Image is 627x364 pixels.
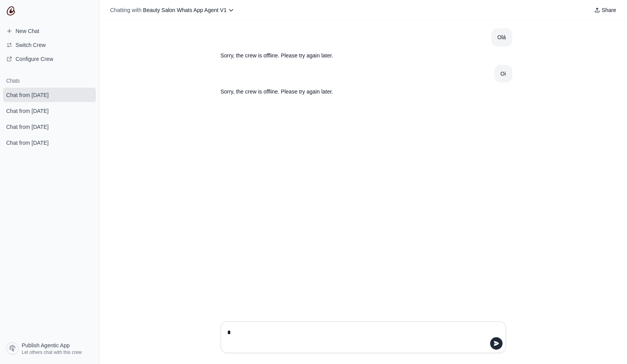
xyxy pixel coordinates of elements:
[3,88,96,102] a: Chat from [DATE]
[6,91,48,99] span: Chat from [DATE]
[3,25,96,37] a: New Chat
[22,341,70,349] span: Publish Agentic App
[16,27,39,35] span: New Chat
[3,135,96,150] a: Chat from [DATE]
[221,87,469,96] p: Sorry, the crew is offline. Please try again later.
[602,6,616,14] span: Share
[501,69,506,78] div: Oi
[214,47,475,65] section: Response
[16,41,46,49] span: Switch Crew
[3,53,96,65] a: Configure Crew
[588,327,627,364] iframe: Chat Widget
[6,6,16,16] img: CrewAI Logo
[107,5,237,16] button: Chatting with Beauty Salon Whats App Agent V1
[22,349,82,355] span: Let others chat with this crew
[3,39,96,51] button: Switch Crew
[16,55,53,63] span: Configure Crew
[3,339,96,358] a: Publish Agentic App Let others chat with this crew
[214,83,475,101] section: Response
[110,6,142,14] span: Chatting with
[3,104,96,118] a: Chat from [DATE]
[6,107,48,115] span: Chat from [DATE]
[591,5,619,16] button: Share
[3,120,96,134] a: Chat from [DATE]
[497,33,506,42] div: Olá
[494,65,512,83] section: User message
[6,139,48,147] span: Chat from [DATE]
[6,123,48,131] span: Chat from [DATE]
[221,51,469,60] p: Sorry, the crew is offline. Please try again later.
[143,7,227,13] span: Beauty Salon Whats App Agent V1
[491,28,512,47] section: User message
